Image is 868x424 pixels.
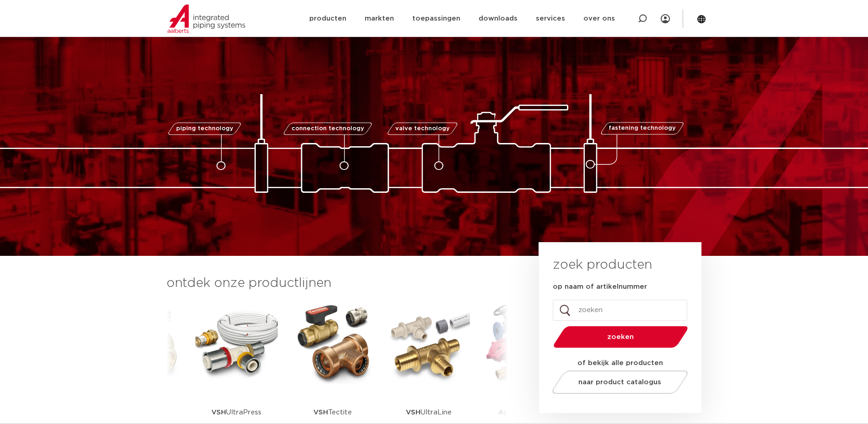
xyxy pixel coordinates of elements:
span: piping technology [176,126,233,132]
span: zoeken [577,334,664,340]
h3: zoek producten [553,256,652,274]
strong: Apollo [498,409,522,416]
span: fastening technology [609,126,676,132]
strong: VSH [313,409,328,416]
strong: VSH [211,409,226,416]
h3: ontdek onze productlijnen [167,274,508,292]
span: valve technology [395,126,450,132]
span: connection technology [291,126,364,132]
span: naar product catalogus [578,379,661,386]
strong: of bekijk alle producten [577,360,663,366]
strong: VSH [406,409,421,416]
a: naar product catalogus [550,371,690,394]
button: zoeken [550,325,691,349]
input: zoeken [553,300,687,321]
label: op naam of artikelnummer [553,282,647,291]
